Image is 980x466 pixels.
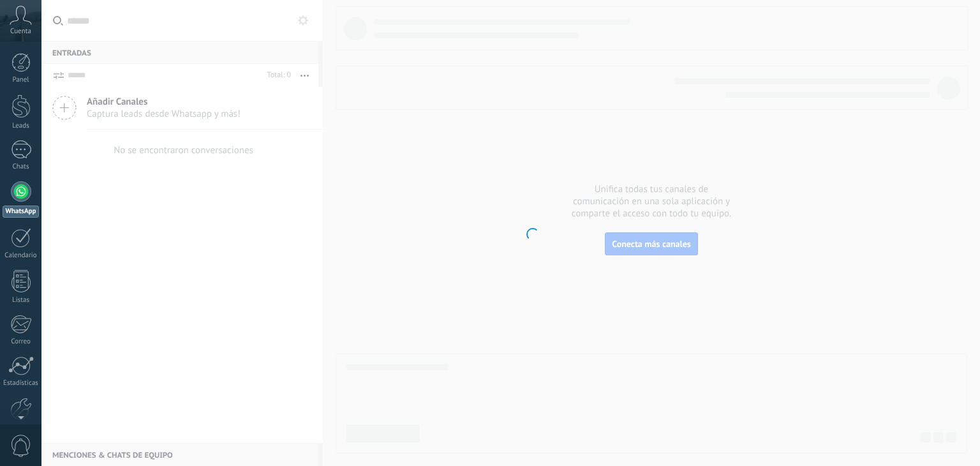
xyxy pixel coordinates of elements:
[3,206,39,218] div: WhatsApp
[3,379,40,387] div: Estadísticas
[3,76,40,84] div: Panel
[10,27,31,36] span: Cuenta
[3,122,40,130] div: Leads
[3,338,40,346] div: Correo
[3,252,40,260] div: Calendario
[3,163,40,171] div: Chats
[3,296,40,304] div: Listas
